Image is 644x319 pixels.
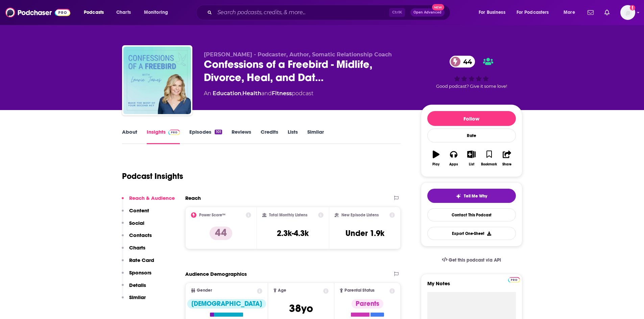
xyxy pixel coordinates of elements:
[517,8,549,17] span: For Podcasters
[241,90,242,97] span: ,
[449,257,501,263] span: Get this podcast via API
[427,280,516,292] label: My Notes
[508,277,520,283] img: Podchaser Pro
[289,302,313,315] span: 38 yo
[122,244,145,257] button: Charts
[479,8,505,17] span: For Business
[129,232,152,238] p: Contacts
[129,257,154,263] p: Rate Card
[469,162,474,166] div: List
[5,6,70,19] img: Podchaser - Follow, Share and Rate Podcasts
[213,90,241,97] a: Education
[481,162,497,166] div: Bookmark
[210,227,232,240] p: 44
[129,220,144,226] p: Social
[129,207,149,214] p: Content
[122,232,152,244] button: Contacts
[432,162,439,166] div: Play
[307,129,324,144] a: Similar
[341,213,379,217] h2: New Episode Listens
[122,294,146,307] button: Similar
[261,90,272,97] span: and
[215,7,389,18] input: Search podcasts, credits, & more...
[204,89,313,98] div: An podcast
[462,146,480,170] button: List
[502,162,511,166] div: Share
[512,7,559,18] button: open menu
[278,288,286,293] span: Age
[122,269,151,282] button: Sponsors
[123,47,191,114] img: Confessions of a Freebird - Midlife, Divorce, Heal, and Date Differently with Somatic Experiencin...
[288,129,298,144] a: Lists
[508,276,520,283] a: Pro website
[189,129,222,144] a: Episodes101
[187,299,266,309] div: [DEMOGRAPHIC_DATA]
[122,282,146,294] button: Details
[427,111,516,126] button: Follow
[269,213,307,217] h2: Total Monthly Listens
[630,5,635,10] svg: Add a profile image
[445,146,462,170] button: Apps
[421,51,522,93] div: 44Good podcast? Give it some love!
[139,7,177,18] button: open menu
[456,193,461,199] img: tell me why sparkle
[620,5,635,20] img: User Profile
[185,195,201,201] h2: Reach
[344,288,375,293] span: Parental Status
[232,129,251,144] a: Reviews
[389,8,405,17] span: Ctrl K
[242,90,261,97] a: Health
[450,56,475,68] a: 44
[427,146,445,170] button: Play
[585,7,596,18] a: Show notifications dropdown
[427,208,516,221] a: Contact This Podcast
[352,299,383,309] div: Parents
[185,271,247,277] h2: Audience Demographics
[122,207,149,220] button: Content
[79,7,113,18] button: open menu
[559,7,583,18] button: open menu
[564,8,575,17] span: More
[427,227,516,240] button: Export One-Sheet
[436,84,507,89] span: Good podcast? Give it some love!
[413,11,442,14] span: Open Advanced
[480,146,498,170] button: Bookmark
[129,294,146,300] p: Similar
[122,195,175,207] button: Reach & Audience
[129,282,146,288] p: Details
[112,7,135,18] a: Charts
[129,195,175,201] p: Reach & Audience
[474,7,514,18] button: open menu
[449,162,458,166] div: Apps
[261,129,278,144] a: Credits
[456,56,475,68] span: 44
[122,171,183,181] h1: Podcast Insights
[432,4,444,10] span: New
[122,257,154,269] button: Rate Card
[144,8,168,17] span: Monitoring
[129,244,145,251] p: Charts
[436,252,507,268] a: Get this podcast via API
[199,213,225,217] h2: Power Score™
[84,8,104,17] span: Podcasts
[427,189,516,203] button: tell me why sparkleTell Me Why
[498,146,516,170] button: Share
[272,90,292,97] a: Fitness
[410,8,445,17] button: Open AdvancedNew
[168,130,180,135] img: Podchaser Pro
[427,129,516,142] div: Rate
[277,228,309,238] h3: 2.3k-4.3k
[215,130,222,134] div: 101
[204,51,392,58] span: [PERSON_NAME] - Podcaster, Author, Somatic Relationship Coach
[345,228,384,238] h3: Under 1.9k
[620,5,635,20] span: Logged in as dbartlett
[602,7,612,18] a: Show notifications dropdown
[464,193,487,199] span: Tell Me Why
[620,5,635,20] button: Show profile menu
[122,220,144,232] button: Social
[202,5,457,20] div: Search podcasts, credits, & more...
[129,269,151,276] p: Sponsors
[116,8,131,17] span: Charts
[147,129,180,144] a: InsightsPodchaser Pro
